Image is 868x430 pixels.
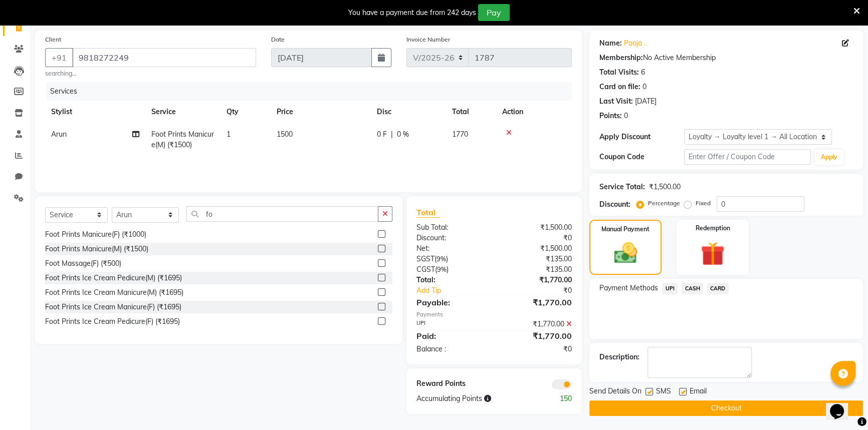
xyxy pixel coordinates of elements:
[45,35,61,44] label: Client
[589,386,641,398] span: Send Details On
[437,265,447,273] span: 9%
[409,233,494,243] div: Discount:
[494,222,579,233] div: ₹1,500.00
[409,264,494,275] div: ( )
[494,296,579,308] div: ₹1,770.00
[494,254,579,264] div: ₹135.00
[599,283,658,293] span: Payment Methods
[682,283,703,294] span: CASH
[601,225,649,234] label: Manual Payment
[815,150,843,165] button: Apply
[693,239,732,269] img: _gift.svg
[45,69,256,78] small: searching...
[409,330,494,342] div: Paid:
[624,111,628,121] div: 0
[599,132,684,142] div: Apply Discount
[696,224,730,233] label: Redemption
[45,316,180,327] div: Foot Prints Ice Cream Pedicure(F) (₹1695)
[649,182,681,192] div: ₹1,500.00
[599,82,640,92] div: Card on file:
[599,111,622,121] div: Points:
[271,101,371,123] th: Price
[45,101,145,123] th: Stylist
[277,130,293,139] span: 1500
[599,96,633,107] div: Last Visit:
[271,35,285,44] label: Date
[45,229,146,240] div: Foot Prints Manicure(F) (₹1000)
[662,283,678,294] span: UPI
[45,273,182,283] div: Foot Prints Ice Cream Pedicure(M) (₹1695)
[635,96,657,107] div: [DATE]
[494,275,579,285] div: ₹1,770.00
[599,38,622,49] div: Name:
[599,152,684,162] div: Coupon Code
[416,207,440,218] span: Total
[409,296,494,308] div: Payable:
[494,233,579,243] div: ₹0
[145,101,221,123] th: Service
[409,344,494,354] div: Balance :
[826,390,858,420] iframe: chat widget
[437,255,446,263] span: 9%
[599,53,643,63] div: Membership:
[371,101,446,123] th: Disc
[648,199,680,208] label: Percentage
[406,35,450,44] label: Invoice Number
[186,206,378,222] input: Search or Scan
[537,393,579,404] div: 150
[72,48,256,67] input: Search by Name/Mobile/Email/Code
[391,129,393,140] span: |
[599,67,639,78] div: Total Visits:
[227,130,231,139] span: 1
[416,254,435,263] span: SGST
[446,101,496,123] th: Total
[409,254,494,264] div: ( )
[642,82,646,92] div: 0
[452,130,468,139] span: 1770
[607,240,644,266] img: _cash.svg
[624,38,645,49] a: Pooja .
[707,283,729,294] span: CARD
[409,319,494,329] div: UPI
[496,101,572,123] th: Action
[641,67,645,78] div: 6
[589,400,863,416] button: Checkout
[599,352,639,362] div: Description:
[416,265,435,274] span: CGST
[377,129,387,140] span: 0 F
[478,4,510,21] button: Pay
[508,285,579,296] div: ₹0
[416,310,572,319] div: Payments
[45,258,121,269] div: Foot Massage(F) (₹500)
[599,199,630,210] div: Discount:
[684,149,811,165] input: Enter Offer / Coupon Code
[46,82,579,101] div: Services
[397,129,409,140] span: 0 %
[409,378,494,389] div: Reward Points
[409,243,494,254] div: Net:
[494,243,579,254] div: ₹1,500.00
[221,101,271,123] th: Qty
[51,130,67,139] span: Arun
[45,244,148,254] div: Foot Prints Manicure(M) (₹1500)
[494,319,579,329] div: ₹1,770.00
[409,393,537,404] div: Accumulating Points
[494,264,579,275] div: ₹135.00
[151,130,214,149] span: Foot Prints Manicure(M) (₹1500)
[696,199,711,208] label: Fixed
[599,53,853,63] div: No Active Membership
[599,182,645,192] div: Service Total:
[690,386,707,398] span: Email
[45,287,183,298] div: Foot Prints Ice Cream Manicure(M) (₹1695)
[45,48,73,67] button: +91
[45,302,181,312] div: Foot Prints Ice Cream Manicure(F) (₹1695)
[409,275,494,285] div: Total:
[409,222,494,233] div: Sub Total:
[348,8,476,18] div: You have a payment due from 242 days
[656,386,671,398] span: SMS
[409,285,509,296] a: Add Tip
[494,330,579,342] div: ₹1,770.00
[494,344,579,354] div: ₹0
